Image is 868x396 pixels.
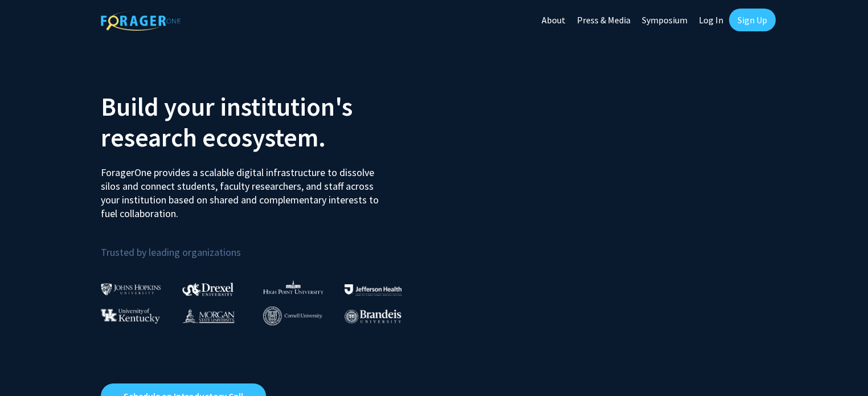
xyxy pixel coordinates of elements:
img: High Point University [263,280,324,294]
img: Brandeis University [345,309,402,324]
img: Drexel University [182,283,234,296]
h2: Build your institution's research ecosystem. [101,91,425,153]
p: ForagerOne provides a scalable digital infrastructure to dissolve silos and connect students, fac... [101,157,387,221]
img: ForagerOne Logo [101,11,181,31]
a: Sign Up [729,9,776,31]
img: Johns Hopkins University [101,283,161,295]
img: University of Kentucky [101,308,160,324]
img: Thomas Jefferson University [345,284,402,295]
img: Cornell University [263,307,322,325]
p: Trusted by leading organizations [101,230,425,261]
img: Morgan State University [182,308,235,323]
